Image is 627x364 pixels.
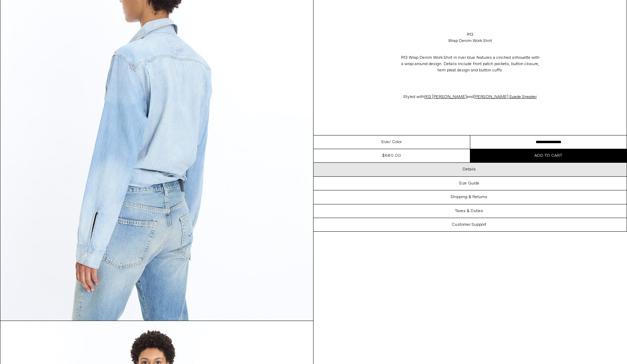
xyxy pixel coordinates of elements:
a: [PERSON_NAME] Suede Sneaker [474,94,537,100]
span: Add to cart [534,153,562,159]
span: / Color [389,139,402,145]
span: $680.00 [382,153,401,159]
button: Add to cart [470,149,627,162]
h3: Size Guide [459,181,479,186]
span: Styled with and [403,94,537,100]
span: Size [381,139,389,145]
a: R13 [467,31,473,38]
h3: Customer Support [452,222,486,227]
h3: Shipping & Returns [451,195,487,199]
a: R13 [PERSON_NAME] [424,94,467,100]
p: R13 Wrap Denim Work Shirt in river blue features a cinched silhouette with a wrap around design. ... [400,51,540,77]
div: Wrap Denim Work Shirt [448,38,492,44]
h3: Taxes & Duties [455,209,483,213]
h3: Details [463,167,476,172]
